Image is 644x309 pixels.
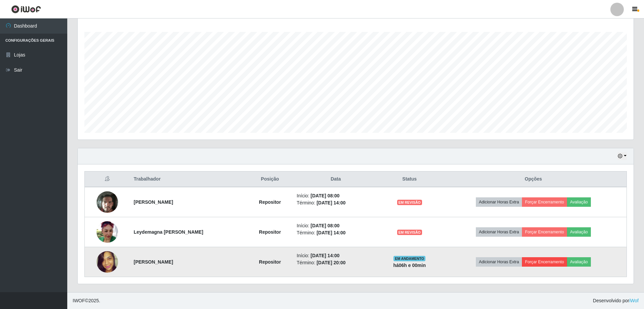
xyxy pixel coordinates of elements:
time: [DATE] 14:00 [311,253,340,258]
img: 1758633890816.jpeg [97,246,118,278]
img: CoreUI Logo [11,5,41,13]
li: Término: [297,259,375,266]
time: [DATE] 14:00 [316,200,345,205]
button: Forçar Encerramento [522,197,567,207]
li: Início: [297,222,375,229]
time: [DATE] 08:00 [311,193,340,198]
a: iWof [629,298,639,303]
strong: Repositor [259,229,281,235]
li: Término: [297,229,375,236]
time: [DATE] 20:00 [316,260,345,265]
time: [DATE] 14:00 [316,230,345,235]
th: Data [293,171,379,187]
li: Término: [297,199,375,206]
span: IWOF [73,298,85,303]
th: Posição [247,171,293,187]
span: EM REVISÃO [397,230,422,235]
th: Opções [440,171,627,187]
span: Desenvolvido por [593,297,639,304]
button: Avaliação [567,257,591,267]
span: EM ANDAMENTO [393,256,425,261]
button: Forçar Encerramento [522,227,567,237]
button: Avaliação [567,227,591,237]
strong: [PERSON_NAME] [134,259,173,265]
strong: [PERSON_NAME] [134,199,173,205]
th: Status [379,171,440,187]
th: Trabalhador [129,171,247,187]
img: 1751312410869.jpeg [97,188,118,217]
button: Adicionar Horas Extra [476,197,522,207]
strong: Repositor [259,199,281,205]
strong: há 06 h e 00 min [393,263,426,268]
strong: Leydemagna [PERSON_NAME] [134,229,203,235]
button: Avaliação [567,197,591,207]
button: Forçar Encerramento [522,257,567,267]
li: Início: [297,252,375,259]
button: Adicionar Horas Extra [476,257,522,267]
time: [DATE] 08:00 [311,223,340,228]
strong: Repositor [259,259,281,265]
button: Adicionar Horas Extra [476,227,522,237]
img: 1754944379156.jpeg [97,221,118,243]
span: EM REVISÃO [397,200,422,205]
span: © 2025 . [73,297,100,304]
li: Início: [297,192,375,199]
